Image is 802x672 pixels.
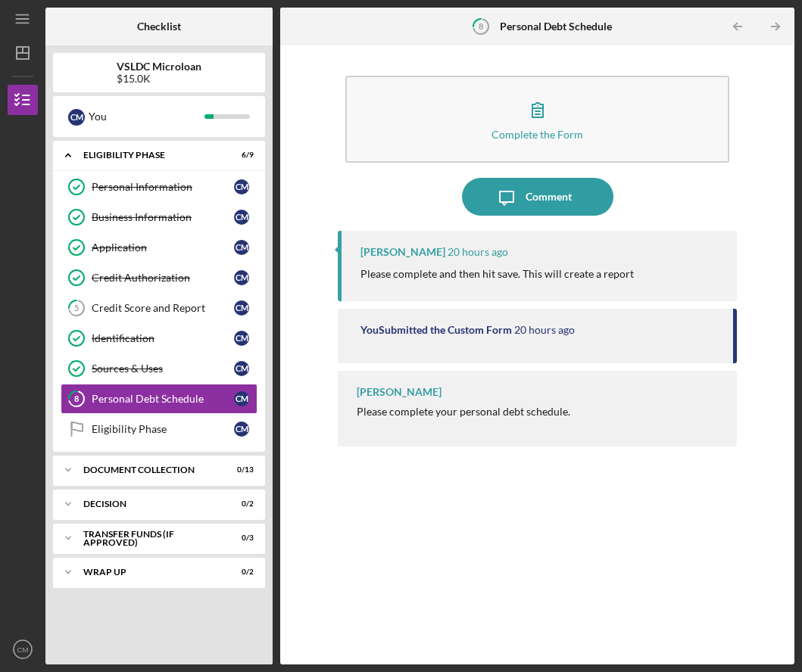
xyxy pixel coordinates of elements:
div: C M [234,300,249,316]
div: 0 / 2 [226,568,254,577]
a: Personal InformationCM [61,172,257,202]
b: Personal Debt Schedule [500,20,612,33]
time: 2025-09-09 04:37 [448,246,508,258]
div: $15.0K [117,73,201,85]
div: Document Collection [83,465,216,474]
time: 2025-09-09 04:35 [514,324,575,336]
a: Sources & UsesCM [61,353,257,384]
div: C M [234,270,249,285]
div: Comment [526,178,572,216]
div: You [89,104,204,129]
div: C M [234,391,249,406]
tspan: 8 [74,394,79,404]
b: Checklist [137,20,181,33]
div: Complete the Form [491,129,583,140]
button: Comment [462,178,613,216]
div: Transfer Funds (If Approved) [83,530,216,547]
div: C M [68,109,85,126]
div: Identification [92,332,234,344]
div: [PERSON_NAME] [357,386,442,398]
div: C M [234,361,249,376]
a: IdentificationCM [61,323,257,353]
button: Complete the Form [345,76,729,163]
button: CM [8,634,38,664]
div: Sources & Uses [92,362,234,375]
tspan: 8 [479,21,483,31]
div: Credit Authorization [92,272,234,284]
a: 8Personal Debt ScheduleCM [61,384,257,414]
a: Eligibility PhaseCM [61,414,257,444]
div: Eligibility Phase [92,423,234,435]
a: Business InformationCM [61,202,257,232]
div: C M [234,331,249,346]
div: Application [92,241,234,254]
div: 0 / 3 [226,534,254,543]
div: Please complete your personal debt schedule. [357,406,570,418]
div: C M [234,179,249,194]
div: C M [234,422,249,437]
tspan: 5 [74,303,79,313]
div: Business Information [92,211,234,223]
text: CM [17,646,29,654]
div: C M [234,210,249,225]
div: Personal Debt Schedule [92,393,234,405]
a: ApplicationCM [61,232,257,263]
div: Wrap Up [83,568,216,577]
div: 6 / 9 [226,151,254,160]
div: 0 / 2 [226,499,254,509]
div: C M [234,240,249,255]
a: 5Credit Score and ReportCM [61,293,257,323]
div: [PERSON_NAME] [360,246,445,258]
div: Credit Score and Report [92,302,234,314]
div: Decision [83,499,216,509]
div: Eligibility Phase [83,151,216,160]
div: 0 / 13 [226,465,254,474]
div: You Submitted the Custom Form [360,324,512,336]
a: Credit AuthorizationCM [61,263,257,293]
p: Please complete and then hit save. This will create a report [360,266,634,282]
div: Personal Information [92,181,234,193]
b: VSLDC Microloan [117,61,201,73]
